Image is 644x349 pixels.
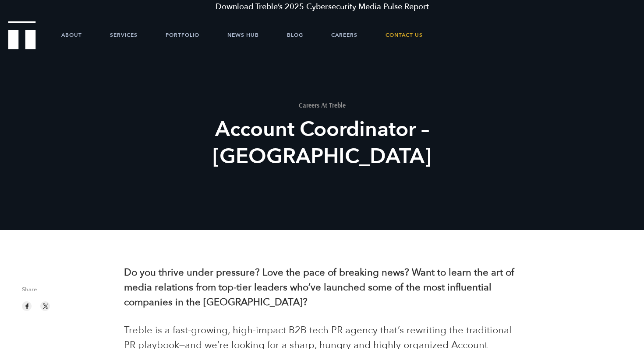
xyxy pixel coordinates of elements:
[160,102,484,108] h1: Careers At Treble
[61,22,82,48] a: About
[22,287,111,297] span: Share
[331,22,357,48] a: Careers
[8,21,36,49] img: Treble logo
[9,22,35,49] a: Treble Homepage
[23,302,31,310] img: facebook sharing button
[42,302,50,310] img: twitter sharing button
[287,22,303,48] a: Blog
[227,22,259,48] a: News Hub
[386,22,423,48] a: Contact Us
[124,266,514,309] b: Do you thrive under pressure? Love the pace of breaking news? Want to learn the art of media rela...
[166,22,199,48] a: Portfolio
[160,116,484,170] h2: Account Coordinator – [GEOGRAPHIC_DATA]
[110,22,138,48] a: Services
